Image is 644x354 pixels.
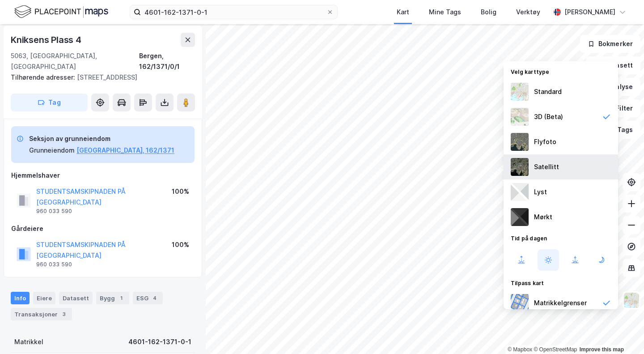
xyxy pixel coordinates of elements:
[599,311,644,354] div: Kontrollprogram for chat
[172,186,189,197] div: 100%
[511,133,529,151] img: Z
[133,292,163,304] div: ESG
[597,99,640,117] button: Filter
[599,121,640,139] button: Tags
[36,208,72,215] div: 960 033 590
[139,51,195,72] div: Bergen, 162/1371/0/1
[511,183,529,201] img: luj3wr1y2y3+OchiMxRmMxRlscgabnMEmZ7DJGWxyBpucwSZnsMkZbHIGm5zBJmewyRlscgabnMEmZ7DJGWxyBpucwSZnsMkZ...
[511,208,529,226] img: nCdM7BzjoCAAAAAElFTkSuQmCC
[534,162,559,172] div: Satellitt
[534,86,562,97] div: Standard
[14,337,43,347] div: Matrikkel
[59,310,68,319] div: 3
[96,292,129,304] div: Bygg
[511,108,529,126] img: Z
[511,83,529,101] img: Z
[172,239,189,250] div: 100%
[11,51,139,72] div: 5063, [GEOGRAPHIC_DATA], [GEOGRAPHIC_DATA]
[511,158,529,176] img: 9k=
[564,7,615,17] div: [PERSON_NAME]
[516,7,540,17] div: Verktøy
[534,298,587,308] div: Matrikkelgrenser
[11,308,72,320] div: Transaksjoner
[11,170,195,181] div: Hjemmelshaver
[36,261,72,268] div: 960 033 590
[76,145,174,156] button: [GEOGRAPHIC_DATA], 162/1371
[11,292,30,304] div: Info
[534,346,577,353] a: OpenStreetMap
[29,133,174,144] div: Seksjon av grunneiendom
[14,4,108,20] img: logo.f888ab2527a4732fd821a326f86c7f29.svg
[33,292,55,304] div: Eiere
[29,145,75,156] div: Grunneiendom
[534,187,547,197] div: Lyst
[11,94,88,111] button: Tag
[511,294,529,312] img: cadastreBorders.cfe08de4b5ddd52a10de.jpeg
[586,56,640,74] button: Datasett
[504,63,618,79] div: Velg karttype
[59,292,93,304] div: Datasett
[141,5,326,19] input: Søk på adresse, matrikkel, gårdeiere, leietakere eller personer
[504,230,618,246] div: Tid på dagen
[534,136,556,147] div: Flyfoto
[534,111,563,122] div: 3D (Beta)
[128,337,191,347] div: 4601-162-1371-0-1
[481,7,496,17] div: Bolig
[11,33,83,47] div: Kniksens Plass 4
[11,73,77,81] span: Tilhørende adresser:
[580,35,640,53] button: Bokmerker
[623,292,640,309] img: Z
[508,346,532,353] a: Mapbox
[117,294,126,303] div: 1
[599,311,644,354] iframe: Chat Widget
[429,7,461,17] div: Mine Tags
[504,274,618,290] div: Tilpass kart
[150,294,159,303] div: 4
[11,72,188,83] div: [STREET_ADDRESS]
[397,7,409,17] div: Kart
[580,346,624,353] a: Improve this map
[534,212,552,222] div: Mørkt
[11,223,195,234] div: Gårdeiere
